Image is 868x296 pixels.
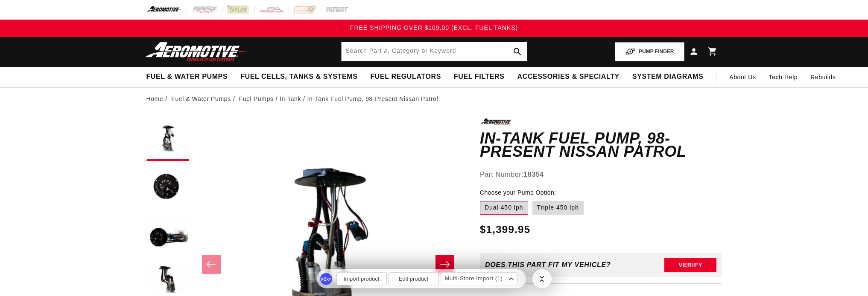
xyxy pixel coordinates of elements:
button: Load image 1 in gallery view [146,118,189,161]
a: Home [146,94,164,103]
span: Rebuilds [810,72,836,82]
button: PUMP FINDER [615,42,684,61]
span: About Us [729,74,756,80]
button: Slide right [435,255,454,274]
button: Load image 3 in gallery view [146,212,189,255]
li: In-Tank [280,94,307,103]
span: Fuel Cells, Tanks & Systems [240,72,357,81]
span: System Diagrams [632,72,703,81]
summary: Tech Help [763,67,804,87]
summary: Fuel Regulators [364,67,447,87]
label: Triple 450 lph [532,201,584,215]
div: Does This part fit My vehicle? [485,261,611,269]
summary: Accessories & Specialty [511,67,626,87]
a: Fuel Pumps [239,94,274,103]
a: Fuel & Water Pumps [171,94,231,103]
button: Edit product [389,272,439,285]
span: Multi-Store Import (1) [444,274,493,283]
span: Tech Help [769,72,798,82]
span: $1,399.95 [480,222,530,237]
img: Aeromotive [143,42,250,62]
strong: 18354 [523,171,544,178]
summary: Fuel & Water Pumps [140,67,234,87]
span: Accessories & Specialty [517,72,620,81]
span: Fuel Regulators [370,72,441,81]
span: Fuel & Water Pumps [146,72,228,81]
summary: System Diagrams [626,67,710,87]
button: Import product [336,272,387,285]
summary: Fuel Filters [447,67,511,87]
label: Dual 450 lph [480,201,528,215]
button: search button [508,42,527,61]
h1: In-Tank Fuel Pump, 98-Present Nissan Patrol [480,132,722,158]
summary: Rebuilds [804,67,842,87]
button: Slide left [202,255,221,274]
li: In-Tank Fuel Pump, 98-Present Nissan Patrol [307,94,438,103]
summary: Fuel Cells, Tanks & Systems [234,67,364,87]
legend: Choose your Pump Option: [480,188,557,197]
button: Verify [664,258,716,272]
button: Load image 2 in gallery view [146,165,189,208]
input: Search by Part Number, Category or Keyword [342,42,527,61]
span: FREE SHIPPING OVER $109.00 (EXCL. FUEL TANKS) [350,24,518,31]
nav: breadcrumbs [146,94,722,103]
div: Part Number: [480,169,722,180]
a: About Us [723,67,762,87]
span: Fuel Filters [454,72,505,81]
